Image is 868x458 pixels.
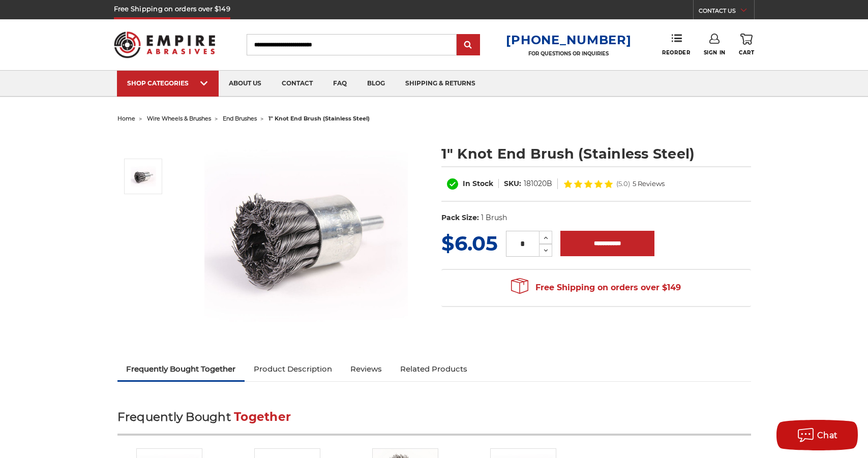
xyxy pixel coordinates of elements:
span: 5 Reviews [633,180,665,187]
a: CONTACT US [699,5,754,19]
a: Cart [739,34,754,56]
dt: SKU: [504,178,521,189]
img: Knotted End Brush [131,164,156,189]
span: 1" knot end brush (stainless steel) [268,115,370,122]
p: FOR QUESTIONS OR INQUIRIES [506,50,631,57]
span: $6.05 [441,231,498,256]
a: Frequently Bought Together [117,358,245,380]
dt: Pack Size: [441,212,479,223]
a: faq [323,71,357,97]
a: home [117,115,135,122]
span: Sign In [704,49,726,56]
button: Chat [776,420,858,450]
img: Empire Abrasives [114,25,216,65]
div: SHOP CATEGORIES [127,79,208,87]
span: Cart [739,49,754,56]
dd: 181020B [524,178,552,189]
input: Submit [458,35,478,55]
span: Frequently Bought [117,410,231,424]
a: Reviews [341,358,391,380]
a: [PHONE_NUMBER] [506,33,631,47]
span: Reorder [662,49,690,56]
dd: 1 Brush [481,212,507,223]
a: blog [357,71,395,97]
span: Together [234,410,291,424]
img: Knotted End Brush [204,133,408,337]
span: (5.0) [616,180,630,187]
span: Chat [817,431,838,440]
a: end brushes [223,115,257,122]
a: contact [272,71,323,97]
a: about us [219,71,272,97]
a: wire wheels & brushes [147,115,211,122]
a: Related Products [391,358,476,380]
a: Product Description [245,358,341,380]
span: Free Shipping on orders over $149 [511,278,681,298]
a: shipping & returns [395,71,486,97]
h1: 1" Knot End Brush (Stainless Steel) [441,144,751,164]
a: Reorder [662,34,690,55]
span: In Stock [463,179,493,188]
